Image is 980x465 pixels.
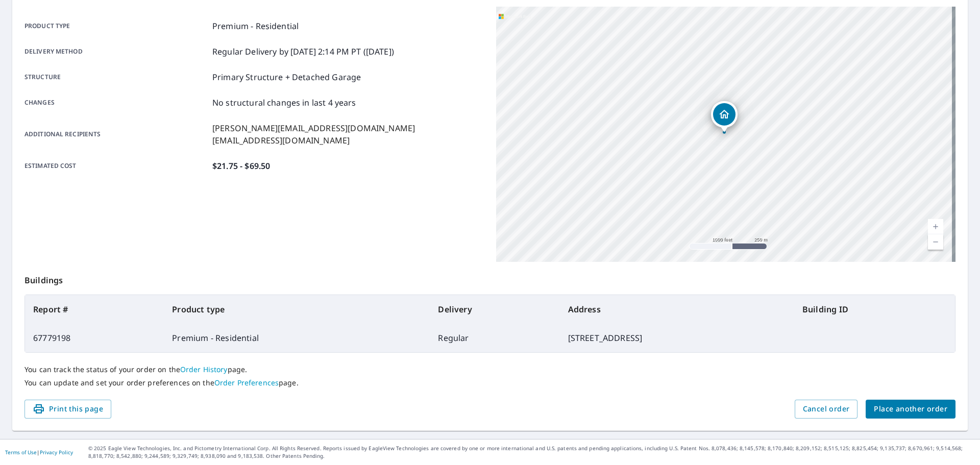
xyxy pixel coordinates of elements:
[212,71,361,83] p: Primary Structure + Detached Garage
[24,71,208,83] p: Structure
[560,295,794,324] th: Address
[24,20,208,32] p: Product type
[24,122,208,146] p: Additional recipients
[5,449,73,455] p: |
[928,219,943,234] a: Current Level 15, Zoom In
[212,96,356,109] p: No structural changes in last 4 years
[25,324,164,352] td: 67779198
[24,45,208,58] p: Delivery method
[24,400,111,419] button: Print this page
[794,295,955,324] th: Building ID
[560,324,794,352] td: [STREET_ADDRESS]
[214,378,279,387] a: Order Preferences
[33,403,103,415] span: Print this page
[212,45,394,58] p: Regular Delivery by [DATE] 2:14 PM PT ([DATE])
[430,295,559,324] th: Delivery
[5,449,37,456] a: Terms of Use
[711,101,738,133] div: Dropped pin, building 1, Residential property, 1506 Sunningdale Way Bel Air, MD 21015
[88,445,975,460] p: © 2025 Eagle View Technologies, Inc. and Pictometry International Corp. All Rights Reserved. Repo...
[40,449,73,456] a: Privacy Policy
[24,365,955,374] p: You can track the status of your order on the page.
[24,378,955,387] p: You can update and set your order preferences on the page.
[24,262,955,295] p: Buildings
[212,20,299,32] p: Premium - Residential
[24,96,208,109] p: Changes
[212,122,415,134] p: [PERSON_NAME][EMAIL_ADDRESS][DOMAIN_NAME]
[164,295,430,324] th: Product type
[24,160,208,172] p: Estimated cost
[212,134,415,146] p: [EMAIL_ADDRESS][DOMAIN_NAME]
[180,364,228,374] a: Order History
[212,160,270,172] p: $21.75 - $69.50
[874,403,947,415] span: Place another order
[803,403,850,415] span: Cancel order
[928,234,943,250] a: Current Level 15, Zoom Out
[430,324,559,352] td: Regular
[25,295,164,324] th: Report #
[164,324,430,352] td: Premium - Residential
[795,400,858,419] button: Cancel order
[866,400,955,419] button: Place another order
